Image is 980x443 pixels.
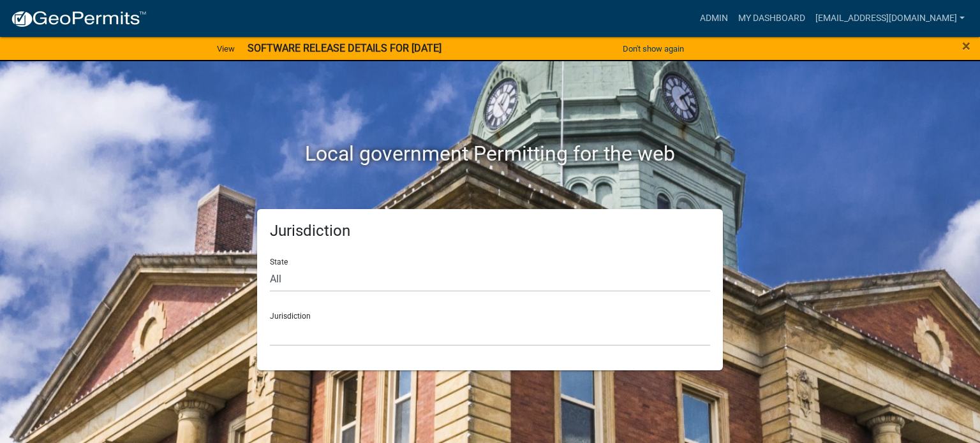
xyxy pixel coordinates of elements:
a: View [212,38,240,59]
a: My Dashboard [733,6,810,31]
a: [EMAIL_ADDRESS][DOMAIN_NAME] [810,6,970,31]
button: Don't show again [618,38,689,59]
button: Close [962,38,970,54]
span: × [962,37,970,55]
strong: SOFTWARE RELEASE DETAILS FOR [DATE] [248,42,442,54]
h2: Local government Permitting for the web [136,142,844,166]
h5: Jurisdiction [270,222,710,240]
a: Admin [695,6,733,31]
